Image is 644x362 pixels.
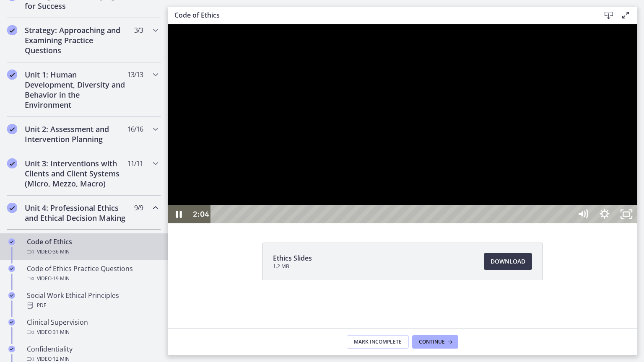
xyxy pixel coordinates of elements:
[27,290,158,310] div: Social Work Ethical Principles
[27,300,158,310] div: PDF
[27,327,158,337] div: Video
[448,181,470,199] button: Unfullscreen
[8,292,15,299] i: Completed
[27,247,158,257] div: Video
[25,124,127,144] h2: Unit 2: Assessment and Intervention Planning
[52,247,70,257] span: · 36 min
[27,317,158,337] div: Clinical Supervision
[8,346,15,352] i: Completed
[484,253,532,270] a: Download
[426,181,448,199] button: Show settings menu
[8,265,15,272] i: Completed
[127,124,143,134] span: 16 / 16
[404,181,426,199] button: Mute
[25,158,127,189] h2: Unit 3: Interventions with Clients and Client Systems (Micro, Mezzo, Macro)
[27,264,158,284] div: Code of Ethics Practice Questions
[134,203,143,213] span: 9 / 9
[168,24,637,223] iframe: Video Lesson
[25,70,127,110] h2: Unit 1: Human Development, Diversity and Behavior in the Environment
[27,237,158,257] div: Code of Ethics
[52,327,70,337] span: · 31 min
[273,263,312,270] span: 1.2 MB
[7,158,17,168] i: Completed
[354,339,402,345] span: Mark Incomplete
[127,70,143,80] span: 13 / 13
[8,319,15,326] i: Completed
[134,25,143,35] span: 3 / 3
[174,10,587,20] h3: Code of Ethics
[25,25,127,55] h2: Strategy: Approaching and Examining Practice Questions
[27,274,158,284] div: Video
[419,339,445,345] span: Continue
[7,25,17,35] i: Completed
[412,335,458,349] button: Continue
[8,238,15,245] i: Completed
[127,158,143,168] span: 11 / 11
[491,256,525,266] span: Download
[25,203,127,223] h2: Unit 4: Professional Ethics and Ethical Decision Making
[7,124,17,134] i: Completed
[52,274,70,284] span: · 19 min
[347,335,409,349] button: Mark Incomplete
[7,70,17,80] i: Completed
[273,253,312,263] span: Ethics Slides
[7,203,17,213] i: Completed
